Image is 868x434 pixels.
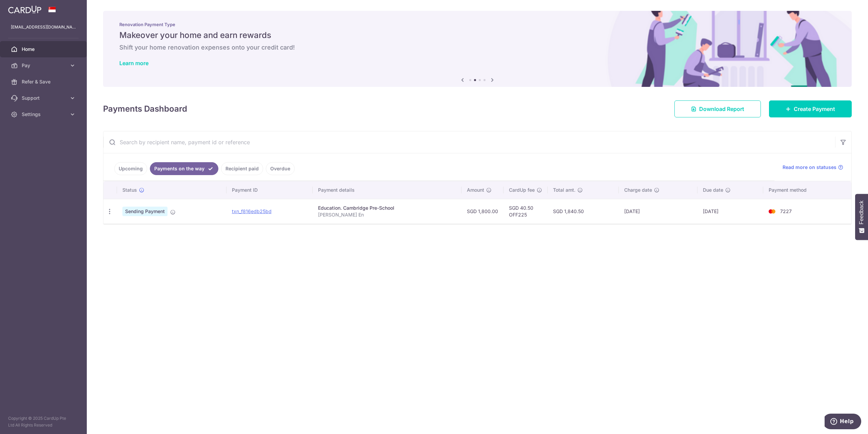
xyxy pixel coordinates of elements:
[232,208,272,214] a: txn_f816edb25bd
[467,187,484,193] span: Amount
[619,199,697,224] td: [DATE]
[553,187,575,193] span: Total amt.
[221,162,263,175] a: Recipient paid
[119,22,835,27] p: Renovation Payment Type
[461,199,504,224] td: SGD 1,800.00
[22,46,66,53] span: Home
[674,100,761,117] a: Download Report
[266,162,295,175] a: Overdue
[794,105,835,113] span: Create Payment
[318,211,456,218] p: [PERSON_NAME] En
[783,164,836,171] span: Read more on statuses
[763,181,851,199] th: Payment method
[119,30,835,41] h5: Makeover your home and earn rewards
[103,131,835,153] input: Search by recipient name, payment id or reference
[122,187,137,193] span: Status
[114,162,147,175] a: Upcoming
[11,24,76,31] p: [EMAIL_ADDRESS][DOMAIN_NAME]
[548,199,619,224] td: SGD 1,840.50
[859,201,865,224] span: Feedback
[150,162,218,175] a: Payments on the way
[855,194,868,240] button: Feedback - Show survey
[765,207,779,215] img: Bank Card
[699,105,744,113] span: Download Report
[509,187,535,193] span: CardUp fee
[783,164,843,171] a: Read more on statuses
[769,100,852,117] a: Create Payment
[22,95,66,101] span: Support
[703,187,723,193] span: Due date
[22,111,66,118] span: Settings
[825,414,861,431] iframe: Opens a widget where you can find more information
[22,62,66,69] span: Pay
[313,181,461,199] th: Payment details
[119,60,149,67] a: Learn more
[103,103,187,115] h4: Payments Dashboard
[624,187,652,193] span: Charge date
[226,181,313,199] th: Payment ID
[22,78,66,85] span: Refer & Save
[103,11,852,87] img: Renovation banner
[8,5,41,14] img: CardUp
[122,207,167,216] span: Sending Payment
[318,205,456,211] div: Education. Cambridge Pre-School
[697,199,764,224] td: [DATE]
[780,208,792,214] span: 7227
[504,199,548,224] td: SGD 40.50 OFF225
[119,43,835,52] h6: Shift your home renovation expenses onto your credit card!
